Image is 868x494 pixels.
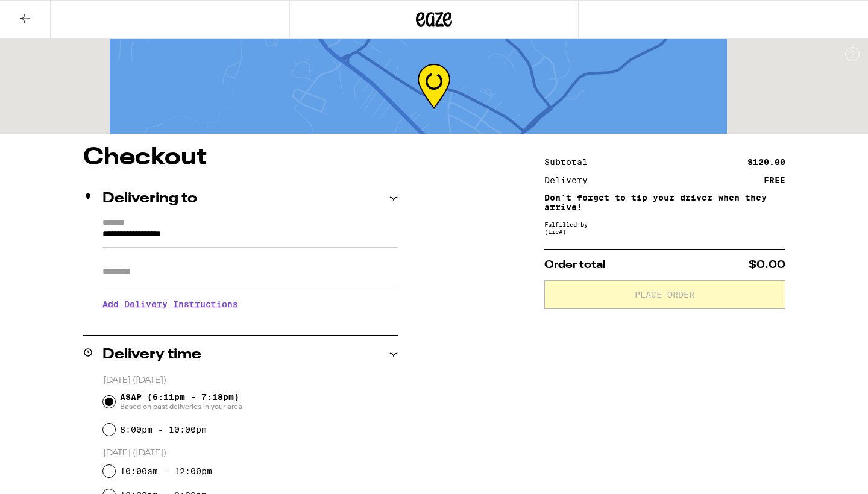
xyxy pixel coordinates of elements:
[102,290,398,318] h3: Add Delivery Instructions
[102,348,201,362] h2: Delivery time
[747,158,785,166] div: $120.00
[544,193,785,212] p: Don't forget to tip your driver when they arrive!
[635,290,694,299] span: Place Order
[544,280,785,309] button: Place Order
[764,176,785,184] div: FREE
[102,318,398,328] p: We'll contact you at [PHONE_NUMBER] when we arrive
[102,192,197,206] h2: Delivering to
[749,260,785,270] span: $0.00
[83,146,398,170] h1: Checkout
[120,402,242,411] span: Based on past deliveries in your area
[544,158,596,166] div: Subtotal
[103,375,398,386] p: [DATE] ([DATE])
[103,448,398,459] p: [DATE] ([DATE])
[544,220,785,235] div: Fulfilled by (Lic# )
[120,425,207,434] label: 8:00pm - 10:00pm
[544,260,606,270] span: Order total
[120,466,212,476] label: 10:00am - 12:00pm
[544,176,596,184] div: Delivery
[120,392,242,411] span: ASAP (6:11pm - 7:18pm)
